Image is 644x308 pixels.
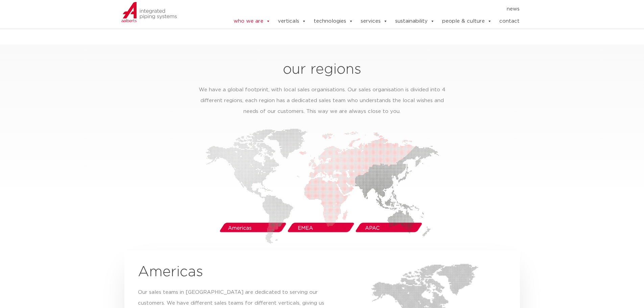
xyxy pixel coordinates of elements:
[361,15,388,28] a: services
[213,4,520,15] nav: Menu
[442,15,492,28] a: people & culture
[124,62,520,78] h2: our regions
[138,264,331,280] h2: Americas
[395,15,435,28] a: sustainability
[193,85,451,117] p: We have a global footprint, with local sales organisations. Our sales organisation is divided int...
[314,15,353,28] a: technologies
[278,15,306,28] a: verticals
[507,4,520,15] a: news
[499,15,520,28] a: contact
[234,15,270,28] a: who we are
